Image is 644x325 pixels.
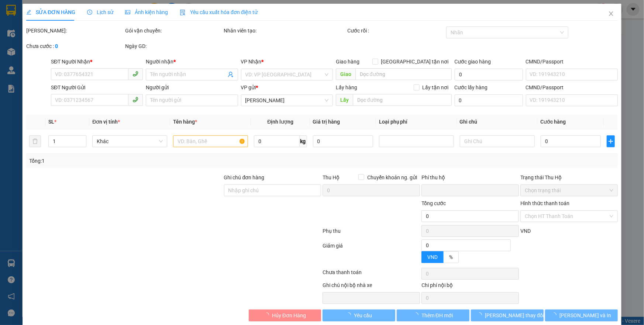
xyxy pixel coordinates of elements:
[541,119,566,125] span: Cước hàng
[346,312,354,318] span: loading
[455,69,523,80] input: Cước giao hàng
[26,42,124,50] div: Chưa cước :
[241,83,333,91] div: VP gửi
[322,268,421,281] div: Chưa thanh toán
[264,312,272,318] span: loading
[364,173,420,181] span: Chuyển khoản ng. gửi
[87,10,92,15] span: clock-circle
[224,27,346,35] div: Nhân viên tạo:
[449,254,453,260] span: %
[173,119,197,125] span: Tên hàng
[427,254,438,260] span: VND
[353,94,452,106] input: Dọc đường
[545,310,618,321] button: [PERSON_NAME] và In
[125,42,223,50] div: Ngày GD:
[421,281,519,292] div: Chi phí nội bộ
[457,115,538,129] th: Ghi chú
[180,10,186,15] img: icon
[355,68,452,80] input: Dọc đường
[455,59,491,65] label: Cước giao hàng
[26,10,31,15] span: edit
[336,59,359,65] span: Giao hàng
[421,173,519,184] div: Phí thu hộ
[267,119,293,125] span: Định lượng
[526,58,618,66] div: CMND/Passport
[552,312,560,318] span: loading
[526,83,618,91] div: CMND/Passport
[323,174,340,180] span: Thu Hộ
[180,9,258,15] span: Yêu cầu xuất hóa đơn điện tử
[336,68,355,80] span: Giao
[397,310,469,321] button: Thêm ĐH mới
[313,119,340,125] span: Giá trị hàng
[420,83,452,91] span: Lấy tận nơi
[520,228,531,234] span: VND
[125,9,168,15] span: Ảnh kiện hàng
[322,242,421,266] div: Giảm giá
[477,312,485,318] span: loading
[26,9,75,15] span: SỬA ĐƠN HÀNG
[323,310,396,321] button: Yêu cầu
[347,27,445,35] div: Cước rồi :
[421,311,453,319] span: Thêm ĐH mới
[525,185,613,196] span: Chọn trạng thái
[51,83,143,91] div: SĐT Người Gửi
[55,43,58,49] b: 0
[173,135,248,147] input: VD: Bàn, Ghế
[322,227,421,240] div: Phụ thu
[378,58,452,66] span: [GEOGRAPHIC_DATA] tận nơi
[29,157,249,165] div: Tổng: 1
[224,184,321,196] input: Ghi chú đơn hàng
[520,200,569,206] label: Hình thức thanh toán
[455,94,523,106] input: Cước lấy hàng
[272,311,306,319] span: Hủy Đơn Hàng
[471,310,544,321] button: [PERSON_NAME] thay đổi
[460,135,535,147] input: Ghi Chú
[323,281,420,292] div: Ghi chú nội bộ nhà xe
[455,84,488,90] label: Cước lấy hàng
[48,119,54,125] span: SL
[125,10,130,15] span: picture
[601,4,621,24] button: Close
[607,135,615,147] button: plus
[146,83,238,91] div: Người gửi
[92,119,120,125] span: Đơn vị tính
[336,84,357,90] span: Lấy hàng
[224,174,265,180] label: Ghi chú đơn hàng
[29,135,41,147] button: delete
[608,11,614,17] span: close
[125,27,223,35] div: Gói vận chuyển:
[607,138,614,144] span: plus
[241,59,262,65] span: VP Nhận
[228,72,234,77] span: user-add
[376,115,457,129] th: Loại phụ phí
[560,311,612,319] span: [PERSON_NAME] và In
[421,200,446,206] span: Tổng cước
[413,312,421,318] span: loading
[520,173,618,181] div: Trạng thái Thu Hộ
[97,136,163,147] span: Khác
[146,58,238,66] div: Người nhận
[336,94,353,106] span: Lấy
[249,310,321,321] button: Hủy Đơn Hàng
[132,97,138,103] span: phone
[300,135,307,147] span: kg
[26,27,124,35] div: [PERSON_NAME]:
[245,95,328,106] span: Cư Kuin
[132,71,138,77] span: phone
[51,58,143,66] div: SĐT Người Nhận
[354,311,372,319] span: Yêu cầu
[87,9,113,15] span: Lịch sử
[485,311,544,319] span: [PERSON_NAME] thay đổi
